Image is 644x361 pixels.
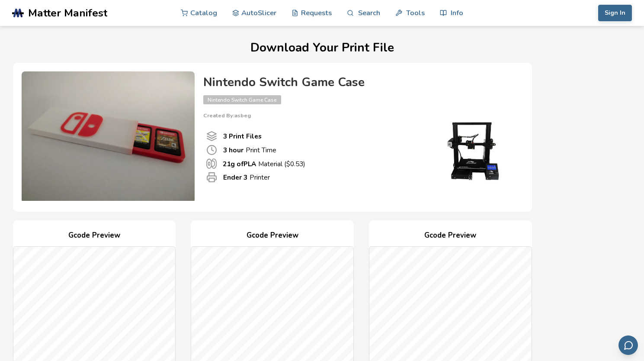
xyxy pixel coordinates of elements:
span: Matter Manifest [28,7,107,19]
span: Print Time [206,145,217,155]
button: Sign In [598,5,632,21]
p: Printer [223,173,270,182]
b: 3 hour [223,145,244,155]
h4: Nintendo Switch Game Case [203,76,515,89]
b: 21 g of PLA [223,159,256,168]
img: Printer [428,119,515,184]
h4: Gcode Preview [13,229,176,242]
p: Print Time [223,145,276,155]
span: Nintendo Switch Game Case [203,95,281,104]
h1: Download Your Print File [13,41,631,55]
p: Created By: asbeg [203,113,515,119]
span: Number Of Print files [206,131,217,142]
h4: Gcode Preview [369,229,532,242]
p: Material ($ 0.53 ) [223,159,305,168]
img: Product [22,71,195,201]
span: Printer [206,172,217,183]
h4: Gcode Preview [191,229,354,242]
b: Ender 3 [223,173,247,182]
b: 3 Print Files [223,132,262,141]
span: Material Used [206,158,217,169]
button: Send feedback via email [618,335,638,355]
